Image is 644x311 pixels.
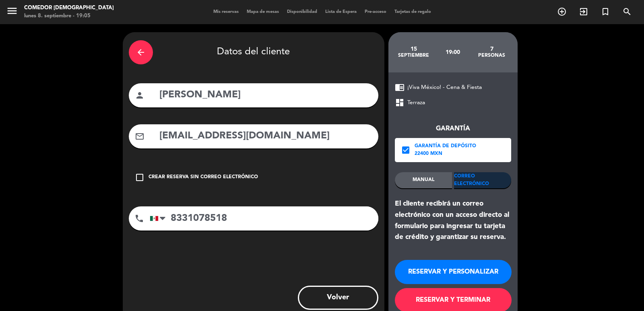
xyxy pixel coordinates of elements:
[134,214,144,223] i: phone
[6,5,18,17] i: menu
[135,132,144,141] i: mail_outline
[579,7,588,16] i: exit_to_app
[395,198,511,243] div: El cliente recibirá un correo electrónico con un acceso directo al formulario para ingresar tu ta...
[395,98,405,107] span: dashboard
[394,46,433,52] div: 15
[395,172,452,188] div: MANUAL
[433,38,472,66] div: 19:00
[395,82,405,92] span: chrome_reader_mode
[159,128,372,144] input: Email del cliente
[150,207,169,230] div: Mexico (México): +52
[150,206,378,231] input: Número de teléfono...
[407,98,425,107] span: Terraza
[401,145,411,155] i: check_box
[472,52,511,59] div: personas
[394,52,433,59] div: septiembre
[298,286,378,310] button: Volver
[321,10,361,14] span: Lista de Espera
[454,172,511,188] div: Correo Electrónico
[601,7,610,16] i: turned_in_not
[557,7,567,16] i: add_circle_outline
[395,124,511,134] div: Garantía
[209,10,243,14] span: Mis reservas
[6,5,18,20] button: menu
[24,12,114,20] div: lunes 8. septiembre - 19:05
[622,7,632,16] i: search
[390,10,435,14] span: Tarjetas de regalo
[283,10,321,14] span: Disponibilidad
[395,260,512,284] button: RESERVAR Y PERSONALIZAR
[24,4,114,12] div: Comedor [DEMOGRAPHIC_DATA]
[415,150,476,158] div: 22400 MXN
[159,87,372,103] input: Nombre del cliente
[135,173,144,182] i: check_box_outline_blank
[149,173,258,181] div: Crear reserva sin correo electrónico
[472,46,511,52] div: 7
[361,10,390,14] span: Pre-acceso
[407,83,482,92] span: ¡Viva México! - Cena & Fiesta
[415,142,476,150] div: Garantía de depósito
[136,47,146,57] i: arrow_back
[243,10,283,14] span: Mapa de mesas
[135,91,144,100] i: person
[129,38,378,66] div: Datos del cliente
